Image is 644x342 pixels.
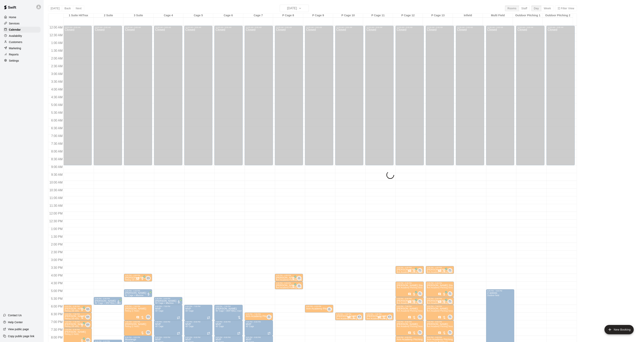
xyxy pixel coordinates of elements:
[306,28,332,167] div: Closed
[291,284,295,288] span: All customers have paid
[275,26,303,165] div: 12:00 AM – 9:00 AM: Closed
[125,310,139,312] span: Hitting (1 Hour)
[513,14,543,17] div: Outdoor Pitching 1
[154,305,182,320] div: 6:00 PM – 7:00 PM: MVP
[548,26,574,28] div: 12:00 AM – 9:00 AM
[50,49,64,52] span: 1:30 AM
[50,165,64,169] span: 9:00 AM
[80,308,84,312] span: All customers have paid
[155,26,181,28] div: 12:00 AM – 9:00 AM
[50,88,64,91] span: 4:00 AM
[418,292,421,296] span: TL
[393,14,423,17] div: P Cage 12
[183,14,213,17] div: Cage 5
[366,318,411,320] span: Arm Academy Pitching Session 30 min - Pitching
[48,220,63,223] span: 12:30 PM
[63,26,92,165] div: 12:00 AM – 9:00 AM: Closed
[50,96,64,99] span: 4:30 AM
[358,315,361,319] span: KY
[276,287,321,289] span: Arm Academy Pitching Session 30 min - Pitching
[336,318,381,320] span: Arm Academy Pitching Session 30 min - Pitching
[397,26,423,28] div: 12:00 AM – 9:00 AM
[442,269,446,273] span: All customers have paid
[335,313,364,320] div: 6:30 PM – 7:00 PM: Arm Academy Pitching Session 30 min - Pitching
[185,26,211,28] div: 12:00 AM – 9:00 AM
[136,277,139,280] svg: Has notes
[3,58,41,64] a: Settings
[336,28,362,167] div: Closed
[147,315,151,319] span: Sean Singh
[207,316,210,319] span: Recurring event
[184,320,213,336] div: 7:00 PM – 8:00 PM: MVP
[419,315,422,319] span: Tyler Levine
[412,292,416,296] span: All customers have paid
[305,26,333,165] div: 12:00 AM – 9:00 AM: Closed
[396,282,424,297] div: 4:30 PM – 5:30 PM: Arm Academy Pitching Session 1 Hour - Pitching
[136,316,139,319] svg: Has notes
[216,310,245,312] span: 40' Cage + SOFTBALL machine
[125,279,139,281] span: Hitting (30 min)
[396,26,424,165] div: 12:00 AM – 9:00 AM: Closed
[146,276,151,281] div: Sean Singh
[427,271,472,273] span: Arm Academy Pitching Session 30 min - Pitching
[438,316,441,319] svg: Has notes
[303,14,333,17] div: P Cage 9
[50,41,64,45] span: 1:00 AM
[50,282,64,285] span: 4:30 PM
[305,305,333,313] div: 6:00 PM – 6:30 PM: Arm Academy Pitching Session 30 min - Pitching
[276,28,302,167] div: Closed
[426,320,454,336] div: 7:00 PM – 8:00 PM: Arm Academy Pitching Session 1 Hour - Pitching
[125,305,151,307] div: 6:00 PM – 7:00 PM
[216,26,241,28] div: 12:00 AM – 9:00 AM
[9,34,22,38] p: Availability
[124,26,152,165] div: 12:00 AM – 9:00 AM: Closed
[213,14,243,17] div: Cage 6
[48,34,64,37] span: 12:30 AM
[125,28,151,167] div: Closed
[3,21,41,26] div: Services
[50,119,64,122] span: 6:00 AM
[423,14,453,17] div: P Cage 13
[8,313,22,317] p: Contact Us
[125,294,144,296] span: 40’ Cage + Machine
[3,27,41,33] div: Calendar
[246,313,272,315] div: 6:30 PM – 7:00 PM
[185,310,194,312] span: 40' Cage
[298,276,301,281] span: Johnnie Larossa
[86,315,90,319] div: Brian Anderson
[3,39,41,45] a: Customers
[396,297,424,305] div: 5:30 PM – 6:00 PM: Arm Academy Pitching Session 30 min - Pitching
[185,28,211,167] div: Closed
[396,305,424,320] div: 6:00 PM – 7:00 PM: Arm Academy Pitching Session 1 Hour - Pitching
[177,316,180,319] span: Recurring event
[366,28,392,167] div: Closed
[93,14,123,17] div: 2 Suite
[154,320,182,336] div: 7:00 PM – 8:00 PM: MVP
[9,28,21,32] p: Calendar
[486,26,514,165] div: 12:00 AM – 9:00 AM: Closed
[397,282,423,284] div: 4:30 PM – 5:30 PM
[359,315,362,319] span: Kyle Young
[388,315,391,319] span: KY
[146,315,151,319] div: Sean Singh
[408,293,411,296] svg: Has notes
[546,26,575,165] div: 12:00 AM – 9:00 AM: Closed
[50,313,64,316] span: 6:30 PM
[245,313,273,320] div: 6:30 PM – 7:00 PM: Arm Academy Pitching Session 30 min - Pitching
[48,189,64,192] span: 10:30 AM
[487,28,513,167] div: Closed
[9,22,20,25] p: Services
[86,315,90,319] span: BA
[298,284,300,288] span: JL
[418,299,422,304] div: Tyler Levine
[276,282,302,284] div: 4:30 PM – 5:00 PM
[427,282,453,284] div: 4:30 PM – 5:30 PM
[3,45,41,51] a: Marketing
[408,300,411,303] svg: Has notes
[117,300,120,304] span: All customers have paid
[408,316,411,319] svg: Has notes
[48,26,64,29] span: 12:00 AM
[397,28,423,167] div: Closed
[50,251,64,254] span: 2:30 PM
